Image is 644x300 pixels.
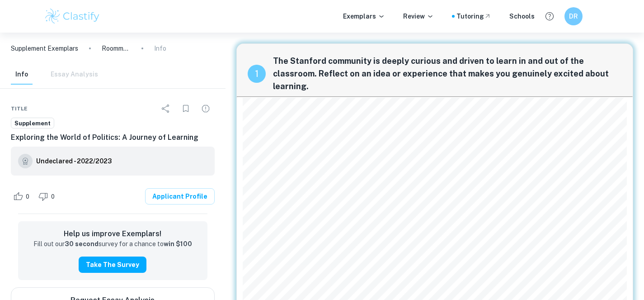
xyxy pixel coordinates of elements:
[246,158,609,166] span: Indeed, Team of Rivals inspired my voracious appetite for political intrigue, and I have since de...
[65,240,99,248] strong: 30 second
[36,156,112,166] h6: Undeclared - 2022/2023
[509,11,535,21] a: Schools
[197,100,215,118] div: Report issue
[36,189,60,204] div: Dislike
[25,229,200,239] h6: Help us improve Exemplars!
[11,118,54,129] a: Supplement
[246,268,624,276] span: Though no two experts agree on the answer to this query, I hope to continue my own scholarship, a...
[11,132,215,143] h6: Exploring the World of Politics: A Journey of Learning
[542,9,557,24] button: Help and Feedback
[403,11,434,21] p: Review
[145,188,215,205] a: Applicant Profile
[11,43,78,53] a: Supplement Exemplars
[36,154,112,168] a: Undeclared - 2022/2023
[102,43,131,53] p: Roommate Introduction: [PERSON_NAME]'s Podcasts, Minimalism, and Baking Passion
[33,239,192,249] p: Fill out our survey for a chance to
[11,119,54,128] span: Supplement
[246,213,620,221] span: Roman Empire" made me appreciate how even the greatest nations can erode and eventually fade away.
[246,118,623,125] span: with stories of power and betrayal, blazing triumphs and crushing defeats. Best of all, it wasn’t...
[11,189,34,204] div: Like
[246,227,597,234] span: While narratives are engrossing, the real value of such political stories lies in the information...
[164,240,192,248] strong: win $100
[246,281,596,289] span: various macroeconomic structures, and ultimately find my own answers to this critical and vexing
[246,254,619,262] span: works has led me to a question I continue to explore: How do we build enduring and equitable soci...
[248,65,266,83] div: recipe
[157,100,175,118] div: Share
[246,104,614,112] span: For my thirteenth birthday, my parents gave me a book I’ll never forget. It was a sprawling epic ...
[456,11,491,21] a: Tutoring
[246,145,440,152] span: of politics—a world that has enthralled me ever since.
[11,65,33,85] button: Info
[46,192,60,201] span: 0
[177,100,195,118] div: Bookmark
[44,7,101,25] img: Clastify logo
[11,105,28,113] span: Title
[79,257,146,273] button: Take the Survey
[246,131,621,139] span: was about real events. That book, Team of Rivals, served as my first introduction to the fascinat...
[154,43,166,53] p: Info
[21,192,34,201] span: 0
[568,11,578,21] h6: DR
[564,7,583,25] button: DR
[343,11,385,21] p: Exemplars
[273,55,622,93] span: The Stanford community is deeply curious and driven to learn in and out of the classroom. Reflect...
[246,172,619,180] span: dozens of other books that explore the nuances of American and international affairs. [PERSON_NAME]
[246,240,603,248] span: provide: distillations of history and reflections about statesmanship and governance. Reading these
